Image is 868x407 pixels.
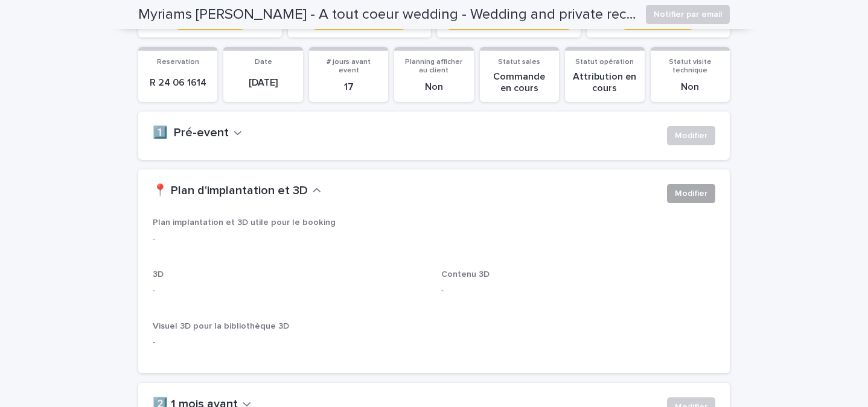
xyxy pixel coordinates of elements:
span: Plan implantation et 3D utile pour le booking [153,218,336,227]
span: Statut opération [575,58,634,66]
span: Notifier par email [654,8,722,21]
span: # jours avant event [327,58,371,74]
button: Notifier par email [646,5,730,24]
p: Commande en cours [487,71,552,94]
span: Statut visite technique [669,58,712,74]
span: Planning afficher au client [405,58,462,74]
span: Visuel 3D pour la bibliothèque 3D [153,322,289,330]
span: Modifier [675,188,707,200]
p: Non [658,81,723,93]
p: - [153,233,715,245]
p: - [153,336,427,349]
h2: 1️⃣ Pré-event [153,126,229,140]
button: 1️⃣ Pré-event [153,126,242,140]
p: - [153,285,427,297]
span: 3D [153,270,164,279]
button: Modifier [667,126,715,145]
p: R 24 06 1614 [145,77,210,89]
button: 📍 Plan d'implantation et 3D [153,184,321,198]
span: Contenu 3D [441,270,490,279]
span: Date [255,58,272,66]
p: Non [401,81,466,93]
span: Reservation [157,58,199,66]
p: - [441,285,715,297]
h2: 📍 Plan d'implantation et 3D [153,184,308,198]
button: Modifier [667,184,715,203]
p: 17 [316,81,381,93]
p: [DATE] [231,77,295,89]
span: Statut sales [498,58,540,66]
span: Modifier [675,130,707,142]
h2: Myriams Joseph - A tout coeur wedding - Wedding and private reception - Ferrières-en-Brie [138,6,636,24]
p: Attribution en cours [572,71,637,94]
